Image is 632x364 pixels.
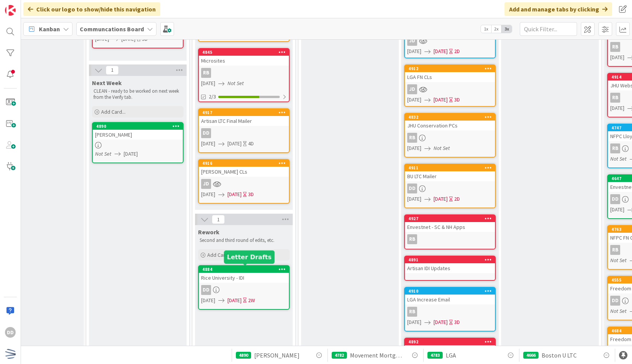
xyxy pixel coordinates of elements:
[199,56,289,66] div: Microsites
[405,215,495,222] div: 4927
[202,161,289,166] div: 4916
[446,351,456,360] span: LGA
[523,352,538,359] div: 4666
[93,130,183,140] div: [PERSON_NAME]
[434,318,448,326] span: [DATE]
[198,108,290,153] a: 4917Artisan LTC Final MailerDD[DATE][DATE]4D
[5,348,16,359] img: avatar
[199,109,289,116] div: 4917
[199,285,289,295] div: DD
[23,2,160,16] div: Click our logo to show/hide this navigation
[405,338,495,345] div: 4892
[434,96,448,104] span: [DATE]
[405,164,495,181] div: 4911BU LTC Mailer
[248,190,254,198] div: 3D
[408,165,495,171] div: 4911
[332,352,347,359] div: 4782
[405,256,495,273] div: 4891Artisan IDI Updates
[501,25,512,33] span: 3x
[93,123,183,140] div: 4890[PERSON_NAME]
[404,64,496,107] a: 4912LGA FN CLsJD[DATE][DATE]3D
[199,179,289,189] div: JD
[207,251,232,258] span: Add Card...
[199,49,289,56] div: 4845
[405,288,495,304] div: 4910LGA Increase Email
[209,93,216,101] span: 2/3
[454,318,460,326] div: 3D
[236,352,251,359] div: 4890
[434,47,448,55] span: [DATE]
[202,267,289,272] div: 4884
[201,190,215,198] span: [DATE]
[92,122,184,163] a: 4890[PERSON_NAME]Not Set[DATE]
[5,5,16,16] img: Visit kanbanzone.com
[454,96,460,104] div: 3D
[542,351,577,360] span: Boston U LTC
[199,266,289,283] div: 4884Rice University - IDI
[198,159,290,204] a: 4916[PERSON_NAME] CLsJD[DATE][DATE]3D
[610,93,620,103] div: RB
[520,22,577,36] input: Quick Filter...
[405,256,495,263] div: 4891
[407,234,417,244] div: RB
[407,36,417,46] div: JD
[405,114,495,121] div: 4832
[106,66,119,75] span: 1
[201,296,215,304] span: [DATE]
[405,222,495,232] div: Envestnet - SC & NH Apps
[610,257,627,264] i: Not Set
[201,79,215,87] span: [DATE]
[80,25,144,33] b: Communcations Board
[405,72,495,82] div: LGA FN CLs
[199,116,289,126] div: Artisan LTC Final Mailer
[199,128,289,138] div: DD
[407,307,417,317] div: RB
[610,245,620,255] div: RB
[198,265,290,310] a: 4884Rice University - IDIDD[DATE][DATE]2W
[408,257,495,263] div: 4891
[408,216,495,221] div: 4927
[405,263,495,273] div: Artisan IDI Updates
[610,194,620,204] div: DD
[404,214,496,250] a: 4927Envestnet - SC & NH AppsRB
[407,195,421,203] span: [DATE]
[199,160,289,167] div: 4916
[405,338,495,362] div: 4892GBT Disclosure Language, LD & Copywrite (Web)
[407,184,417,193] div: DD
[610,296,620,306] div: DD
[199,160,289,177] div: 4916[PERSON_NAME] CLs
[407,144,421,152] span: [DATE]
[481,25,491,33] span: 1x
[248,296,255,304] div: 2W
[227,190,242,198] span: [DATE]
[405,65,495,82] div: 4912LGA FN CLs
[199,167,289,177] div: [PERSON_NAME] CLs
[201,140,215,148] span: [DATE]
[227,80,244,87] i: Not Set
[405,133,495,143] div: RB
[5,327,16,338] div: DD
[93,123,183,130] div: 4890
[350,351,404,360] span: Movement Mortgage
[405,295,495,304] div: LGA Increase Email
[405,307,495,317] div: RB
[408,66,495,71] div: 4912
[405,65,495,72] div: 4912
[610,104,624,112] span: [DATE]
[101,108,126,115] span: Add Card...
[92,79,122,87] span: Next Week
[610,155,627,162] i: Not Set
[199,273,289,283] div: Rice University - IDI
[405,164,495,171] div: 4911
[404,113,496,158] a: 4832JHU Conservation PCsRB[DATE]Not Set
[212,215,225,224] span: 1
[254,351,300,360] span: [PERSON_NAME]
[202,110,289,115] div: 4917
[200,237,288,243] p: Second and third round of edits, etc.
[505,2,612,16] div: Add and manage tabs by clicking
[405,84,495,94] div: JD
[610,143,620,153] div: RB
[95,150,111,157] i: Not Set
[404,256,496,281] a: 4891Artisan IDI Updates
[198,228,219,236] span: Rework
